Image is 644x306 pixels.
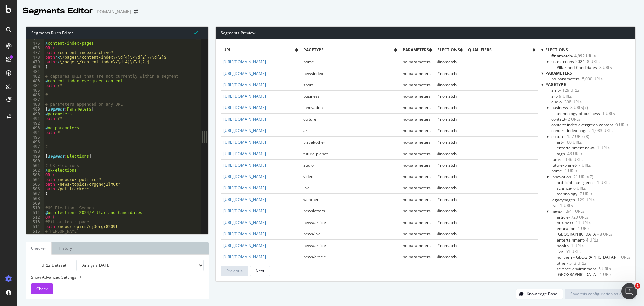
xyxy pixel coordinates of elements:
[26,69,44,74] div: 481
[26,224,44,229] div: 514
[580,76,603,82] span: - 5,000 URLs
[303,254,326,260] span: news/article
[557,151,582,157] span: Click to filter pagetype on culture/tags
[557,272,612,277] span: Click to filter pagetype on news/scotland
[53,242,77,255] a: History
[26,93,44,97] div: 486
[437,243,457,248] span: #nomatch
[557,191,592,197] span: Click to filter pagetype on innovation/technology
[568,105,583,111] span: - 8 URLs
[551,59,600,64] span: Click to filter Elections on us-elections-2024 and its children
[577,191,592,197] span: - 7 URLs
[516,289,563,299] button: Knowledge Base
[557,93,572,99] span: - 9 URLs
[597,64,612,70] span: - 8 URLs
[569,214,588,220] span: - 720 URLs
[26,196,44,201] div: 508
[26,107,44,112] div: 489
[437,47,460,53] span: Elections
[571,174,588,180] span: - 21 URLs
[26,182,44,187] div: 505
[303,231,321,237] span: news/live
[571,185,586,191] span: - 6 URLs
[437,185,457,191] span: #nomatch
[595,145,610,151] span: - 1 URLs
[551,53,596,59] span: Click to filter Elections on #nomatch
[560,87,580,93] span: - 129 URLs
[303,208,325,214] span: newsletters
[561,208,584,214] span: - 1,941 URLs
[223,47,295,53] span: url
[26,206,44,210] div: 510
[557,139,582,145] span: Click to filter pagetype on culture/art
[216,27,635,39] div: Segments Preview
[402,105,431,111] span: no-parameters
[303,116,316,122] span: culture
[402,243,431,248] span: no-parameters
[557,249,581,254] span: Click to filter pagetype on news/live
[551,99,582,105] span: Click to filter pagetype on audio
[557,180,610,185] span: Click to filter pagetype on innovation/artificial-intelligence
[596,266,611,272] span: - 5 URLs
[26,173,44,177] div: 503
[223,231,266,237] a: [URL][DOMAIN_NAME]
[437,105,457,111] span: #nomatch
[26,50,44,55] div: 477
[223,59,266,65] a: [URL][DOMAIN_NAME]
[402,116,431,122] span: no-parameters
[26,215,44,220] div: 512
[26,55,44,60] div: 478
[551,87,580,93] span: Click to filter pagetype on amp
[26,60,44,64] div: 479
[303,47,394,53] span: pagetype
[303,162,314,168] span: audio
[551,203,573,208] span: Click to filter pagetype on live
[576,162,591,168] span: - 7 URLs
[437,151,457,157] span: #nomatch
[584,237,599,243] span: - 4 URLs
[402,208,431,214] span: no-parameters
[551,116,580,122] span: Click to filter pagetype on contact
[551,105,583,111] span: Click to filter pagetype on business and its children
[588,174,593,180] span: Click to filter pagetype on innovation
[26,41,44,46] div: 475
[223,105,266,111] a: [URL][DOMAIN_NAME]
[26,159,44,163] div: 500
[95,8,131,15] div: [DOMAIN_NAME]
[26,242,52,255] a: Checker
[402,139,431,145] span: no-parameters
[223,162,266,168] a: [URL][DOMAIN_NAME]
[26,121,44,126] div: 492
[303,59,314,65] span: home
[557,220,591,226] span: Click to filter pagetype on news/business
[570,291,630,297] div: Save this configuration as active
[26,88,44,93] div: 485
[551,197,595,203] span: Click to filter pagetype on legacypages
[26,191,44,196] div: 507
[557,266,611,272] span: Click to filter pagetype on news/science-environment
[26,116,44,121] div: 491
[557,185,586,191] span: Click to filter pagetype on innovation/science
[557,237,599,243] span: Click to filter pagetype on news/entertainment
[256,268,264,274] div: Next
[303,151,328,157] span: future-planet
[563,157,583,162] span: - 146 URLs
[437,196,457,202] span: #nomatch
[437,254,457,260] span: #nomatch
[615,254,630,260] span: - 1 URLs
[26,168,44,173] div: 502
[194,29,198,36] span: Syntax is valid
[551,168,577,174] span: Click to filter pagetype on home
[26,97,44,102] div: 487
[516,291,563,297] a: Knowledge Base
[402,196,431,202] span: no-parameters
[595,180,610,185] span: - 1 URLs
[223,139,266,145] a: [URL][DOMAIN_NAME]
[402,220,431,225] span: no-parameters
[26,83,44,88] div: 484
[437,174,457,179] span: #nomatch
[597,272,612,277] span: - 1 URLs
[223,196,266,202] a: [URL][DOMAIN_NAME]
[223,174,266,179] a: [URL][DOMAIN_NAME]
[557,145,610,151] span: Click to filter pagetype on culture/entertainment-news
